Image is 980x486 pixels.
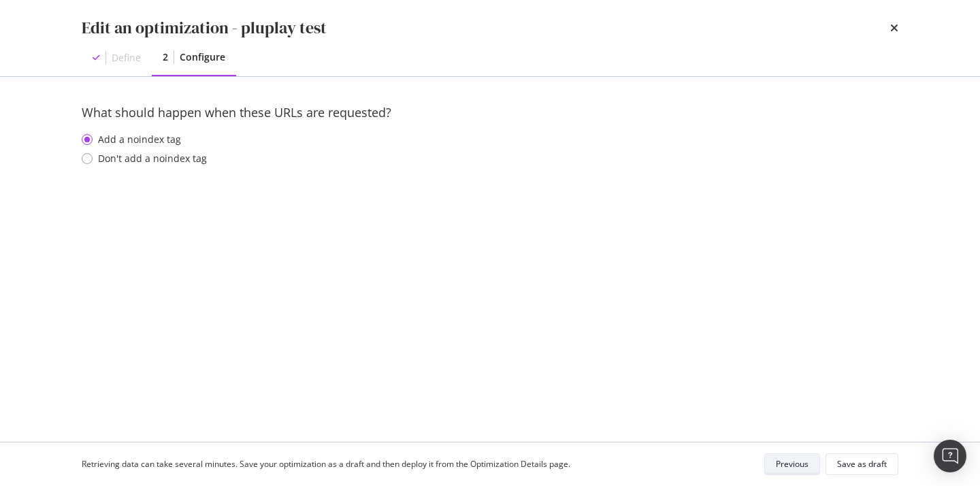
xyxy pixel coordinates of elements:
[82,458,570,470] div: Retrieving data can take several minutes. Save your optimization as a draft and then deploy it fr...
[934,440,966,472] div: Open Intercom Messenger
[764,453,820,475] button: Previous
[82,133,898,146] div: Add a noindex tag
[837,458,887,470] div: Save as draft
[180,50,225,64] div: Configure
[776,458,808,470] div: Previous
[163,50,168,64] div: 2
[98,152,207,165] div: Don't add a noindex tag
[82,104,898,122] div: What should happen when these URLs are requested?
[112,51,141,65] div: Define
[82,16,327,39] div: Edit an optimization - pluplay test
[82,152,898,165] div: Don't add a noindex tag
[98,133,181,146] div: Add a noindex tag
[826,453,898,475] button: Save as draft
[890,16,898,39] div: times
